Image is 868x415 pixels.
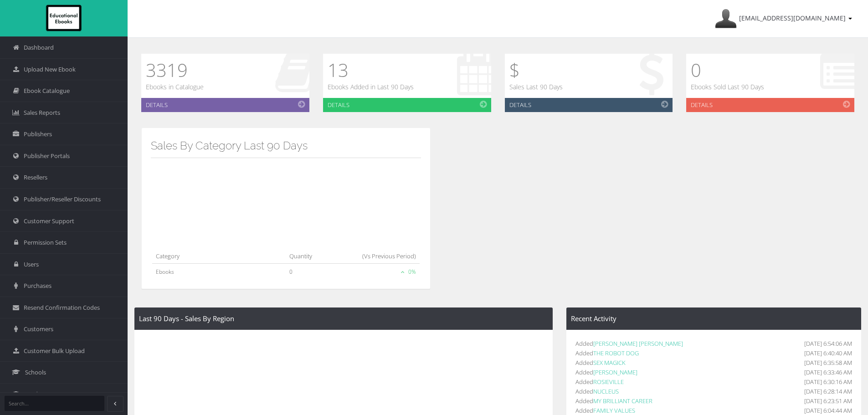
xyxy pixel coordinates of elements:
[330,264,420,280] td: 0%
[24,347,85,355] span: Customer Bulk Upload
[509,58,563,82] h1: $
[24,87,70,95] span: Ebook Catalogue
[24,282,51,290] span: Purchases
[804,377,852,387] span: [DATE] 6:30:16 AM
[691,82,764,92] p: Ebooks Sold Last 90 Days
[24,260,39,269] span: Users
[24,195,101,204] span: Publisher/Reseller Discounts
[505,98,673,112] a: Details
[152,247,286,264] th: Category
[323,98,491,112] a: Details
[25,368,46,377] span: Schools
[152,264,286,280] td: Ebooks
[24,43,54,52] span: Dashboard
[575,377,852,387] li: Added
[804,368,852,377] span: [DATE] 6:33:46 AM
[593,339,683,348] a: [PERSON_NAME] [PERSON_NAME]
[804,387,852,396] span: [DATE] 6:28:14 AM
[804,348,852,358] span: [DATE] 6:40:40 AM
[593,378,624,386] a: ROSIEVILLE
[24,130,52,138] span: Publishers
[328,82,414,92] p: Ebooks Added in Last 90 Days
[24,108,60,117] span: Sales Reports
[286,247,330,264] th: Quantity
[146,82,204,92] p: Ebooks in Catalogue
[509,82,563,92] p: Sales Last 90 Days
[593,349,639,357] a: THE ROBOT DOG
[24,152,70,160] span: Publisher Portals
[286,264,330,280] td: 0
[715,8,737,30] img: Avatar
[24,173,47,182] span: Resellers
[804,396,852,406] span: [DATE] 6:23:51 AM
[328,58,414,82] h1: 13
[691,58,764,82] h1: 0
[686,98,854,112] a: Details
[575,358,852,368] li: Added
[593,359,626,367] a: SEX MAGICK
[593,368,637,376] a: [PERSON_NAME]
[5,396,104,411] input: Search...
[24,325,53,333] span: Customers
[25,390,59,399] span: Student Acc.
[593,406,635,415] a: FAMILY VALUES
[739,14,846,22] span: [EMAIL_ADDRESS][DOMAIN_NAME]
[575,348,852,358] li: Added
[24,65,76,74] span: Upload New Ebook
[139,315,548,323] h4: Last 90 Days - Sales By Region
[571,315,857,323] h4: Recent Activity
[575,339,852,348] li: Added
[24,238,67,247] span: Permission Sets
[593,397,652,405] a: MY BRILLIANT CAREER
[575,387,852,396] li: Added
[575,368,852,377] li: Added
[575,396,852,406] li: Added
[804,358,852,368] span: [DATE] 6:35:58 AM
[24,303,100,312] span: Resend Confirmation Codes
[141,98,309,112] a: Details
[330,247,420,264] th: (Vs Previous Period)
[593,387,619,395] a: NUCLEUS
[151,140,421,152] h3: Sales By Category Last 90 Days
[804,339,852,348] span: [DATE] 6:54:06 AM
[146,58,204,82] h1: 3319
[24,217,74,225] span: Customer Support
